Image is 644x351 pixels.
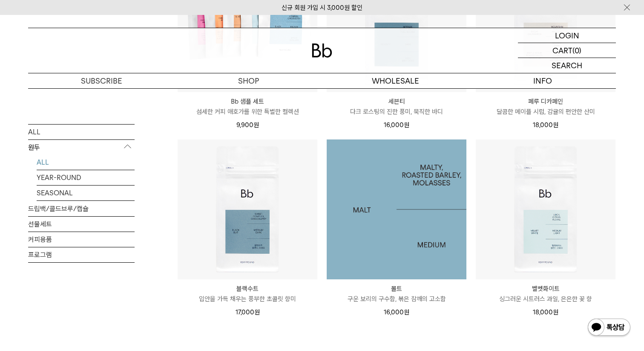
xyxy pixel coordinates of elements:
[178,107,317,117] p: 섬세한 커피 애호가를 위한 특별한 컬렉션
[518,43,616,58] a: CART (0)
[253,121,259,129] span: 원
[178,96,317,107] p: Bb 샘플 세트
[37,154,135,169] a: ALL
[28,73,175,88] a: SUBSCRIBE
[282,4,362,12] a: 신규 회원 가입 시 3,000원 할인
[476,284,615,294] p: 벨벳화이트
[327,96,466,107] p: 세븐티
[469,73,616,88] p: INFO
[572,43,581,58] p: (0)
[178,96,317,117] a: Bb 샘플 세트 섬세한 커피 애호가를 위한 특별한 컬렉션
[28,232,135,247] a: 커피용품
[587,318,631,338] img: 카카오톡 채널 1:1 채팅 버튼
[178,294,317,304] p: 입안을 가득 채우는 풍부한 초콜릿 향미
[476,294,615,304] p: 싱그러운 시트러스 과일, 은은한 꽃 향
[236,308,260,316] span: 17,000
[178,284,317,294] p: 블랙수트
[518,28,616,43] a: LOGIN
[28,216,135,231] a: 선물세트
[384,121,409,129] span: 16,000
[327,139,466,279] img: 1000000026_add2_06.jpg
[404,121,409,129] span: 원
[175,73,322,88] a: SHOP
[254,308,260,316] span: 원
[178,139,317,279] img: 블랙수트
[404,308,409,316] span: 원
[552,43,572,58] p: CART
[28,124,135,139] a: ALL
[327,139,466,279] a: 몰트
[236,121,259,129] span: 9,900
[533,121,558,129] span: 18,000
[28,201,135,216] a: 드립백/콜드브루/캡슐
[28,139,135,155] p: 원두
[28,247,135,262] a: 프로그램
[322,73,469,88] p: WHOLESALE
[327,284,466,294] p: 몰트
[384,308,409,316] span: 16,000
[37,170,135,185] a: YEAR-ROUND
[312,44,332,58] img: 로고
[553,308,558,316] span: 원
[533,308,558,316] span: 18,000
[327,294,466,304] p: 구운 보리의 구수함, 볶은 참깨의 고소함
[476,107,615,117] p: 달콤한 메이플 시럽, 감귤의 편안한 산미
[555,28,579,43] p: LOGIN
[476,96,615,107] p: 페루 디카페인
[327,284,466,304] a: 몰트 구운 보리의 구수함, 볶은 참깨의 고소함
[37,185,135,200] a: SEASONAL
[327,96,466,117] a: 세븐티 다크 로스팅의 진한 풍미, 묵직한 바디
[476,139,615,279] img: 벨벳화이트
[476,96,615,117] a: 페루 디카페인 달콤한 메이플 시럽, 감귤의 편안한 산미
[476,284,615,304] a: 벨벳화이트 싱그러운 시트러스 과일, 은은한 꽃 향
[553,121,558,129] span: 원
[178,284,317,304] a: 블랙수트 입안을 가득 채우는 풍부한 초콜릿 향미
[552,58,582,73] p: SEARCH
[327,107,466,117] p: 다크 로스팅의 진한 풍미, 묵직한 바디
